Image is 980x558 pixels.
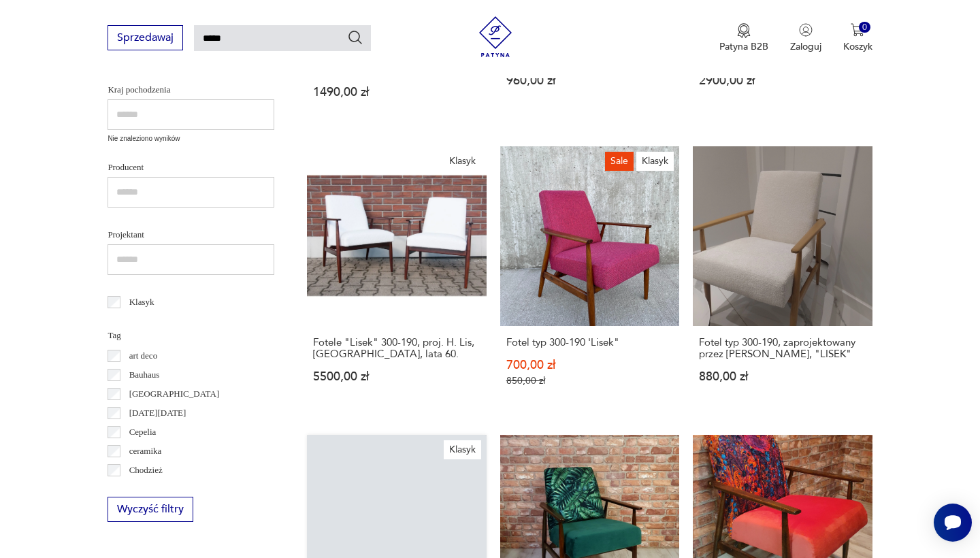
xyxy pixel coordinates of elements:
[790,40,821,53] p: Zaloguj
[129,482,162,497] p: Ćmielów
[108,133,274,144] p: Nie znaleziono wyników
[500,146,679,412] a: SaleKlasykFotel typ 300-190 'Lisek"Fotel typ 300-190 'Lisek"700,00 zł850,00 zł
[506,375,673,387] p: 850,00 zł
[108,227,274,242] p: Projektant
[313,337,480,360] h3: Fotele "Lisek" 300-190, proj. H. Lis, [GEOGRAPHIC_DATA], lata 60.
[719,23,768,53] a: Ikona medaluPatyna B2B
[108,82,274,97] p: Kraj pochodzenia
[129,444,162,459] p: ceramika
[506,359,673,371] p: 700,00 zł
[307,146,486,412] a: KlasykFotele "Lisek" 300-190, proj. H. Lis, Polska, lata 60.Fotele "Lisek" 300-190, proj. H. Lis,...
[843,40,872,53] p: Koszyk
[843,23,872,53] button: 0Koszyk
[851,23,864,37] img: Ikona koszyka
[506,75,673,86] p: 960,00 zł
[790,23,821,53] button: Zaloguj
[313,371,480,382] p: 5500,00 zł
[129,406,186,421] p: [DATE][DATE]
[699,371,866,382] p: 880,00 zł
[347,29,363,46] button: Szukaj
[108,328,274,343] p: Tag
[693,146,872,412] a: Fotel typ 300-190, zaprojektowany przez Henryka Lisa, "LISEK"Fotel typ 300-190, zaprojektowany pr...
[108,34,183,44] a: Sprzedawaj
[108,497,193,522] button: Wyczyść filtry
[719,40,768,53] p: Patyna B2B
[737,23,751,38] img: Ikona medalu
[129,387,220,401] p: [GEOGRAPHIC_DATA]
[108,160,274,175] p: Producent
[129,348,158,363] p: art deco
[699,75,866,86] p: 2900,00 zł
[506,337,673,348] h3: Fotel typ 300-190 'Lisek"
[475,16,516,57] img: Patyna - sklep z meblami i dekoracjami vintage
[108,25,183,50] button: Sprzedawaj
[129,463,163,478] p: Chodzież
[719,23,768,53] button: Patyna B2B
[699,337,866,360] h3: Fotel typ 300-190, zaprojektowany przez [PERSON_NAME], "LISEK"
[859,22,870,33] div: 0
[934,504,972,542] iframe: Smartsupp widget button
[129,367,160,382] p: Bauhaus
[313,86,480,98] p: 1490,00 zł
[129,295,154,310] p: Klasyk
[799,23,813,37] img: Ikonka użytkownika
[129,425,157,440] p: Cepelia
